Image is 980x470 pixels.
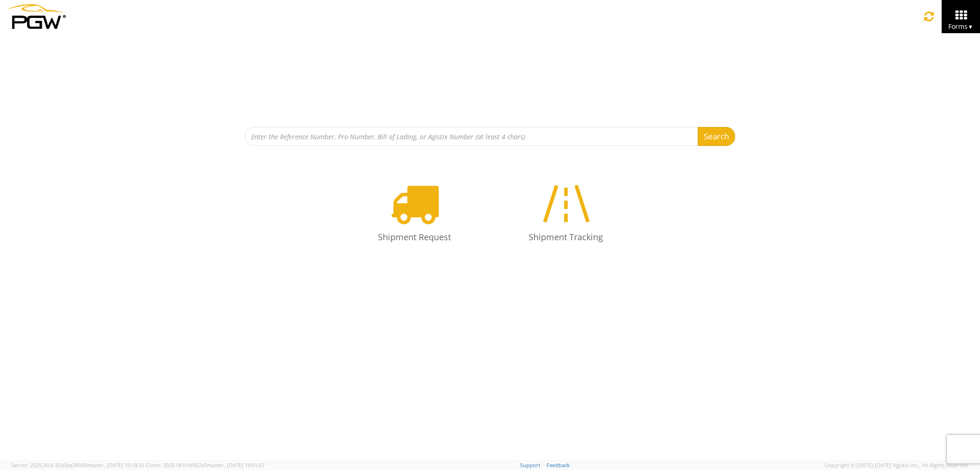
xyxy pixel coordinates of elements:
[698,127,735,146] button: Search
[7,4,66,29] img: pgw-form-logo-1aaa8060b1cc70fad034.png
[87,461,144,469] span: master, [DATE] 10:18:31
[146,461,265,469] span: Client: 2025.18.0-fd567a5
[343,170,486,256] a: Shipment Request
[825,461,969,469] span: Copyright © [DATE]-[DATE] Agistix Inc., All Rights Reserved
[353,233,476,242] h4: Shipment Request
[207,461,265,469] span: master, [DATE] 10:01:07
[520,461,540,469] a: Support
[948,22,973,31] span: Forms
[504,233,628,242] h4: Shipment Tracking
[968,23,973,31] span: ▼
[495,170,637,256] a: Shipment Tracking
[245,127,698,146] input: Enter the Reference Number, Pro Number, Bill of Lading, or Agistix Number (at least 4 chars)
[11,461,144,469] span: Server: 2025.20.0-32d5ea39505
[547,461,570,469] a: Feedback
